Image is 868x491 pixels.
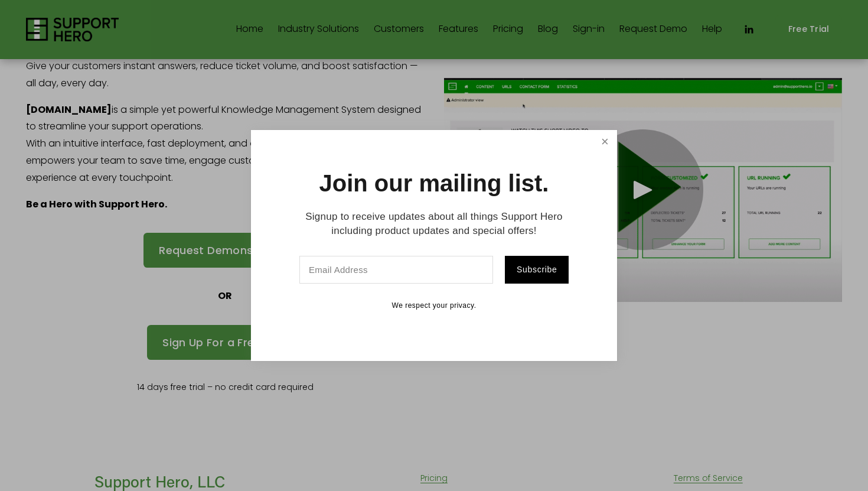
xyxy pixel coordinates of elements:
span: Subscribe [517,265,557,274]
p: We respect your privacy. [292,301,576,311]
h1: Join our mailing list. [319,171,549,195]
p: Signup to receive updates about all things Support Hero including product updates and special off... [292,210,576,238]
a: Close [595,132,615,152]
button: Subscribe [505,256,569,284]
input: Email Address [299,256,493,284]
